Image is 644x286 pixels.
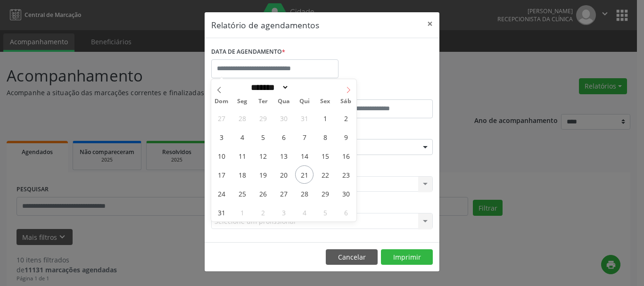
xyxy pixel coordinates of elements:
span: Agosto 20, 2025 [274,165,293,184]
span: Setembro 1, 2025 [233,203,251,221]
span: Agosto 4, 2025 [233,128,251,146]
span: Agosto 12, 2025 [254,147,272,165]
span: Agosto 3, 2025 [212,128,231,146]
span: Agosto 15, 2025 [316,147,334,165]
span: Agosto 2, 2025 [337,109,355,127]
span: Agosto 28, 2025 [295,184,314,203]
span: Setembro 5, 2025 [316,203,334,221]
span: Agosto 16, 2025 [337,147,355,165]
input: Year [289,82,320,92]
span: Agosto 29, 2025 [316,184,334,203]
span: Julho 29, 2025 [254,109,272,127]
span: Setembro 3, 2025 [274,203,293,221]
span: Julho 27, 2025 [212,109,231,127]
h5: Relatório de agendamentos [211,19,319,31]
span: Agosto 23, 2025 [337,165,355,184]
span: Agosto 10, 2025 [212,147,231,165]
span: Setembro 4, 2025 [295,203,314,221]
span: Julho 31, 2025 [295,109,314,127]
span: Agosto 8, 2025 [316,128,334,146]
span: Sex [315,98,336,105]
span: Ter [253,98,273,105]
label: DATA DE AGENDAMENTO [211,45,285,59]
span: Qua [273,98,294,105]
span: Julho 30, 2025 [274,109,293,127]
span: Agosto 21, 2025 [295,165,314,184]
span: Seg [232,98,253,105]
button: Imprimir [381,249,433,265]
span: Agosto 24, 2025 [212,184,231,203]
span: Agosto 18, 2025 [233,165,251,184]
span: Agosto 30, 2025 [337,184,355,203]
span: Agosto 1, 2025 [316,109,334,127]
span: Agosto 9, 2025 [337,128,355,146]
button: Close [421,12,439,35]
span: Sáb [336,98,356,105]
label: ATÉ [324,85,433,99]
span: Agosto 7, 2025 [295,128,314,146]
span: Agosto 25, 2025 [233,184,251,203]
span: Dom [211,98,232,105]
span: Setembro 6, 2025 [337,203,355,221]
span: Agosto 17, 2025 [212,165,231,184]
span: Setembro 2, 2025 [254,203,272,221]
span: Agosto 31, 2025 [212,203,231,221]
span: Agosto 26, 2025 [254,184,272,203]
span: Agosto 19, 2025 [254,165,272,184]
span: Agosto 6, 2025 [274,128,293,146]
span: Agosto 14, 2025 [295,147,314,165]
span: Agosto 5, 2025 [254,128,272,146]
span: Qui [294,98,315,105]
span: Agosto 22, 2025 [316,165,334,184]
span: Agosto 27, 2025 [274,184,293,203]
span: Agosto 13, 2025 [274,147,293,165]
button: Cancelar [326,249,378,265]
select: Month [248,82,289,92]
span: Julho 28, 2025 [233,109,251,127]
span: Agosto 11, 2025 [233,147,251,165]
